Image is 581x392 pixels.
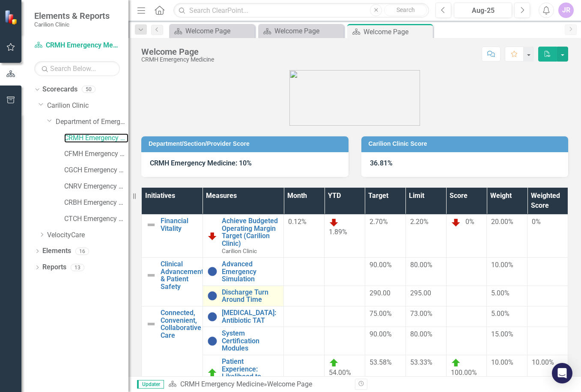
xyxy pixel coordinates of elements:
a: CRMH Emergency Medicine [34,41,120,50]
button: Search [384,4,427,16]
strong: 36.81% [370,159,393,167]
td: Double-Click to Edit Right Click for Context Menu [142,307,203,391]
div: CRMH Emergency Medicine [141,56,214,63]
a: CRMH Emergency Medicine [64,133,128,143]
img: carilion%20clinic%20logo%202.0.png [289,70,420,126]
a: CNRV Emergency Medicine [64,182,128,192]
div: Welcome Page [267,380,312,388]
span: 53.33% [410,358,432,366]
span: 1.89% [329,228,347,236]
img: No Information [207,336,218,346]
td: Double-Click to Edit Right Click for Context Menu [203,327,284,355]
a: System Certification Modules [222,330,280,352]
input: Search ClearPoint... [173,3,429,18]
span: 2.20% [410,218,429,226]
button: Aug-25 [454,3,512,18]
span: 5.00% [491,309,509,318]
span: 54.00% [329,368,351,377]
img: Below Plan [329,217,339,227]
a: CTCH Emergency Medicine [64,214,128,224]
span: 20.00% [491,218,513,226]
img: Not Defined [146,220,156,230]
a: Welcome Page [260,26,342,36]
a: Scorecards [42,85,77,94]
span: 75.00% [369,309,392,318]
td: Double-Click to Edit Right Click for Context Menu [203,215,284,258]
strong: CRMH Emergency Medicine: 10% [150,159,252,167]
a: CGCH Emergency Medicine [64,165,128,175]
td: Double-Click to Edit Right Click for Context Menu [142,215,203,258]
div: 16 [75,248,89,255]
span: Updater [137,380,164,389]
span: 73.00% [410,309,432,318]
div: Welcome Page [141,47,214,56]
div: Welcome Page [363,27,431,37]
span: 10.00% [491,358,513,366]
span: 15.00% [491,330,513,338]
span: 80.00% [410,330,432,338]
input: Search Below... [34,61,120,76]
td: Double-Click to Edit Right Click for Context Menu [203,307,284,327]
span: 0.12% [288,218,307,226]
div: Aug-25 [457,6,509,16]
a: Achieve Budgeted Operating Margin Target (Carilion Clinic) [222,217,280,247]
span: 0% [465,218,474,226]
div: Welcome Page [185,26,253,36]
a: Connected, Convenient, Collaborative Care [161,309,201,339]
img: On Target [451,358,461,368]
img: On Target [329,358,339,368]
a: Financial Vitality [161,217,198,232]
a: VelocityCare [47,230,128,240]
a: Reports [42,262,66,272]
div: Welcome Page [274,26,342,36]
small: Carilion Clinic [34,21,110,28]
a: CFMH Emergency Medicine [64,149,128,159]
div: 13 [71,264,84,271]
img: No Information [207,312,218,322]
span: Carilion Clinic [222,248,257,254]
img: ClearPoint Strategy [4,9,19,24]
img: Below Plan [451,217,461,227]
a: Department of Emergency Medicine [56,117,128,127]
span: 290.00 [369,289,390,297]
a: [MEDICAL_DATA]: Antibiotic TAT [222,309,280,324]
img: Below Plan [207,231,218,241]
a: CRBH Emergency Medicine [64,198,128,208]
span: 10.00% [532,358,554,366]
img: Not Defined [146,270,156,280]
td: Double-Click to Edit Right Click for Context Menu [203,286,284,306]
span: Elements & Reports [34,11,110,21]
img: Not Defined [146,319,156,329]
div: Open Intercom Messenger [552,363,572,383]
span: 53.58% [369,358,392,366]
span: 0% [532,218,541,226]
span: 2.70% [369,218,388,226]
h3: Carilion Clinic Score [369,141,564,147]
td: Double-Click to Edit Right Click for Context Menu [203,355,284,390]
a: Discharge Turn Around Time [222,289,280,304]
span: Search [396,6,415,13]
span: 295.00 [410,289,431,297]
a: Carilion Clinic [47,101,128,111]
td: Double-Click to Edit Right Click for Context Menu [203,258,284,286]
span: 100.00% [451,368,477,377]
img: On Target [207,368,218,378]
span: 90.00% [369,261,392,269]
img: No Information [207,266,218,277]
h3: Department/Section/Provider Score [149,141,344,147]
button: JR [558,3,574,18]
span: 5.00% [491,289,509,297]
div: » [168,380,349,389]
td: Double-Click to Edit Right Click for Context Menu [142,258,203,307]
a: Elements [42,246,71,256]
span: 10.00% [491,261,513,269]
div: 50 [82,86,95,93]
span: 90.00% [369,330,392,338]
a: Patient Experience: Likelihood to Recommend [222,358,280,388]
span: 80.00% [410,261,432,269]
img: No Information [207,291,218,301]
a: Advanced Emergency Simulation [222,260,280,283]
a: Welcome Page [171,26,253,36]
a: CRMH Emergency Medicine [180,380,264,388]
